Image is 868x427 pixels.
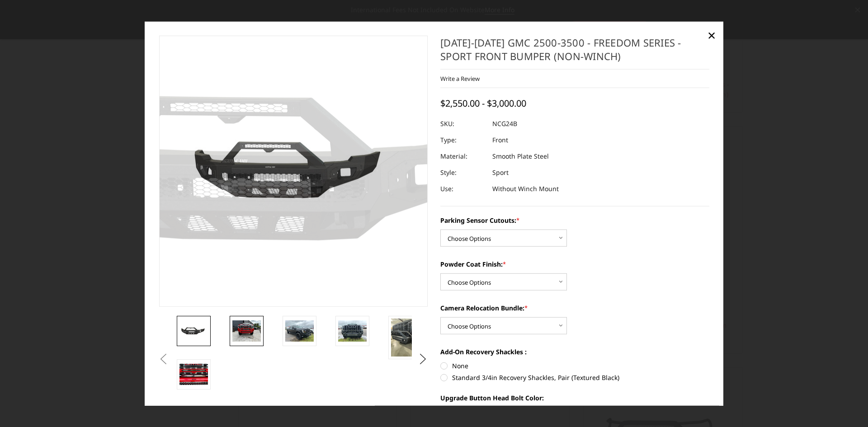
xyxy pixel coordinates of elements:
[440,164,486,181] dt: Style:
[416,352,430,366] button: Next
[440,393,709,403] label: Upgrade Button Head Bolt Color:
[440,303,709,313] label: Camera Relocation Bundle:
[440,373,709,382] label: Standard 3/4in Recovery Shackles, Pair (Textured Black)
[492,181,559,197] dd: Without Winch Mount
[440,181,486,197] dt: Use:
[440,361,709,371] label: None
[391,319,420,357] img: 2024-2025 GMC 2500-3500 - Freedom Series - Sport Front Bumper (non-winch)
[157,352,170,366] button: Previous
[338,320,367,342] img: 2024-2025 GMC 2500-3500 - Freedom Series - Sport Front Bumper (non-winch)
[232,320,261,342] img: 2024-2025 GMC 2500-3500 - Freedom Series - Sport Front Bumper (non-winch)
[492,116,517,132] dd: NCG24B
[440,97,526,109] span: $2,550.00 - $3,000.00
[179,324,208,338] img: 2024-2025 GMC 2500-3500 - Freedom Series - Sport Front Bumper (non-winch)
[440,216,709,225] label: Parking Sensor Cutouts:
[492,148,549,164] dd: Smooth Plate Steel
[708,25,716,45] span: ×
[440,259,709,269] label: Powder Coat Finish:
[440,132,486,148] dt: Type:
[440,75,480,83] a: Write a Review
[440,347,709,357] label: Add-On Recovery Shackles :
[704,28,719,42] a: Close
[440,148,486,164] dt: Material:
[285,320,314,342] img: 2024-2025 GMC 2500-3500 - Freedom Series - Sport Front Bumper (non-winch)
[159,36,428,307] a: 2024-2025 GMC 2500-3500 - Freedom Series - Sport Front Bumper (non-winch)
[440,116,486,132] dt: SKU:
[179,364,208,385] img: 2024-2025 GMC 2500-3500 - Freedom Series - Sport Front Bumper (non-winch)
[492,164,509,181] dd: Sport
[440,36,709,70] h1: [DATE]-[DATE] GMC 2500-3500 - Freedom Series - Sport Front Bumper (non-winch)
[823,384,868,427] iframe: Chat Widget
[492,132,508,148] dd: Front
